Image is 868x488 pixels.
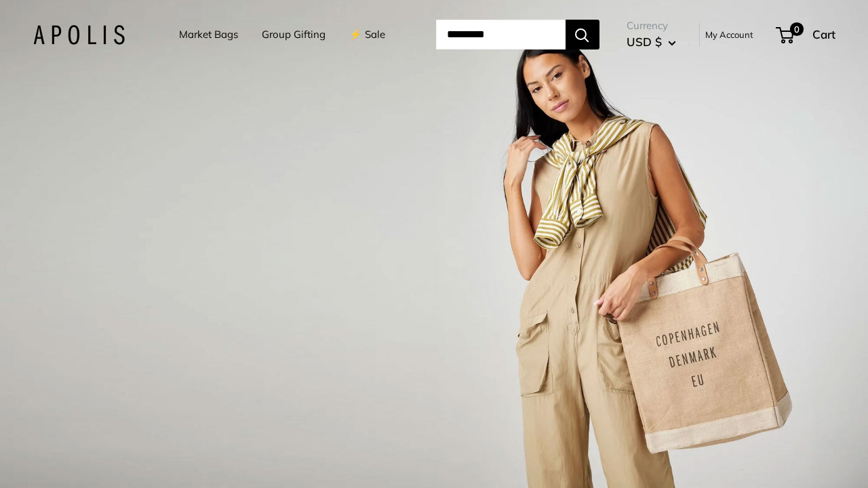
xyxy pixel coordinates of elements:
span: 0 [789,22,803,36]
span: USD $ [627,35,662,49]
a: My Account [705,26,753,43]
a: Group Gifting [262,25,325,44]
input: Search... [436,20,566,49]
a: ⚡️ Sale [349,25,385,44]
span: Currency [627,16,676,35]
button: USD $ [627,31,676,53]
img: Apolis [33,25,125,45]
a: 0 Cart [777,24,835,45]
button: Search [566,20,599,49]
span: Cart [812,27,835,41]
a: Market Bags [179,25,238,44]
